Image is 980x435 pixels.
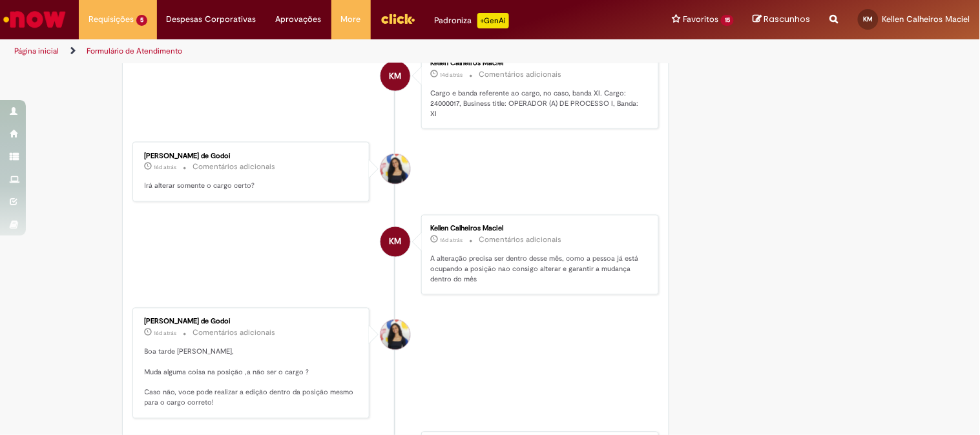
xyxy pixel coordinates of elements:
[154,330,177,338] span: 16d atrás
[276,13,322,26] span: Aprovações
[193,328,276,339] small: Comentários adicionais
[381,9,415,28] img: click_logo_yellow_360x200.png
[440,237,463,245] time: 15/09/2025 17:04:52
[154,330,177,338] time: 15/09/2025 14:24:15
[479,69,561,80] small: Comentários adicionais
[882,14,970,25] span: Kellen Calheiros Maciel
[440,71,463,79] time: 17/09/2025 10:48:15
[145,318,360,326] div: [PERSON_NAME] de Godoi
[721,15,734,26] span: 15
[430,254,645,285] p: A alteração precisa ser dentro desse mês, como a pessoa já está ocupando a posição nao consigo al...
[683,13,718,26] span: Favoritos
[193,162,276,173] small: Comentários adicionais
[430,225,645,233] div: Kellen Calheiros Maciel
[154,164,177,172] span: 16d atrás
[145,181,360,192] p: Irá alterar somente o cargo certo?
[479,235,561,246] small: Comentários adicionais
[435,13,509,28] div: Padroniza
[381,320,410,350] div: Ana Santos de Godoi
[753,14,811,26] a: Rascunhos
[764,13,811,25] span: Rascunhos
[341,13,361,26] span: More
[87,46,182,56] a: Formulário de Atendimento
[10,39,643,63] ul: Trilhas de página
[390,61,402,92] span: KM
[14,46,59,56] a: Página inicial
[145,347,360,408] p: Boa tarde [PERSON_NAME], Muda alguma coisa na posição ,a não ser o cargo ? Caso não, voce pode re...
[381,61,410,91] div: Kellen Calheiros Maciel
[154,164,177,172] time: 15/09/2025 17:39:09
[390,227,402,258] span: KM
[477,13,509,28] p: +GenAi
[381,227,410,257] div: Kellen Calheiros Maciel
[381,154,410,184] div: Ana Santos de Godoi
[145,152,360,160] div: [PERSON_NAME] de Godoi
[864,15,873,23] span: KM
[440,71,463,79] span: 14d atrás
[440,237,463,245] span: 16d atrás
[430,59,645,67] div: Kellen Calheiros Maciel
[136,15,147,26] span: 5
[430,88,645,119] p: Cargo e banda referente ao cargo, no caso, banda XI. Cargo: 24000017, Business title: OPERADOR (A...
[167,13,256,26] span: Despesas Corporativas
[1,6,68,32] img: ServiceNow
[89,13,134,26] span: Requisições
